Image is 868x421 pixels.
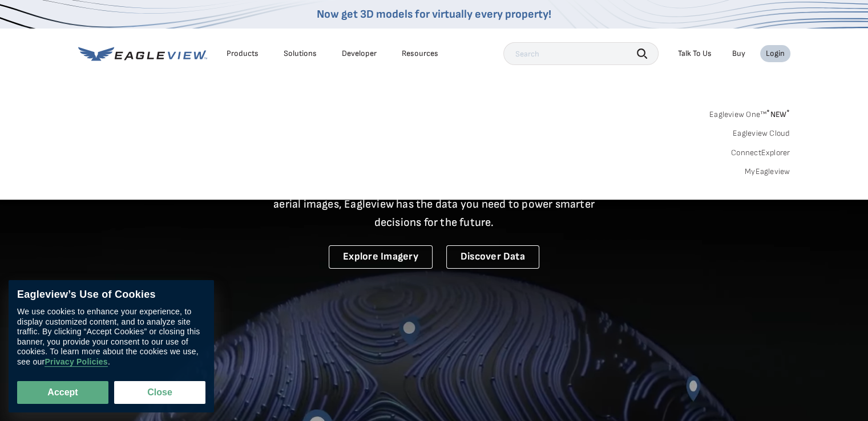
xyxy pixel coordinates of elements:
input: Search [503,42,659,65]
a: MyEagleview [745,167,790,177]
a: Developer [342,48,377,59]
a: Explore Imagery [329,245,433,269]
a: Eagleview Cloud [733,128,790,139]
button: Accept [17,381,108,404]
a: Privacy Policies [45,357,107,367]
div: We use cookies to enhance your experience, to display customized content, and to analyze site tra... [17,307,205,367]
a: Eagleview One™*NEW* [709,106,790,119]
div: Products [227,48,259,59]
div: Resources [402,48,438,59]
div: Eagleview’s Use of Cookies [17,289,205,301]
div: Talk To Us [678,48,712,59]
a: Now get 3D models for virtually every property! [317,7,551,21]
a: Buy [732,48,745,59]
div: Solutions [284,48,317,59]
a: Discover Data [446,245,539,269]
span: NEW [766,110,790,119]
div: Login [766,48,785,59]
p: A new era starts here. Built on more than 3.5 billion high-resolution aerial images, Eagleview ha... [260,177,609,232]
a: ConnectExplorer [731,148,790,158]
button: Close [114,381,205,404]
